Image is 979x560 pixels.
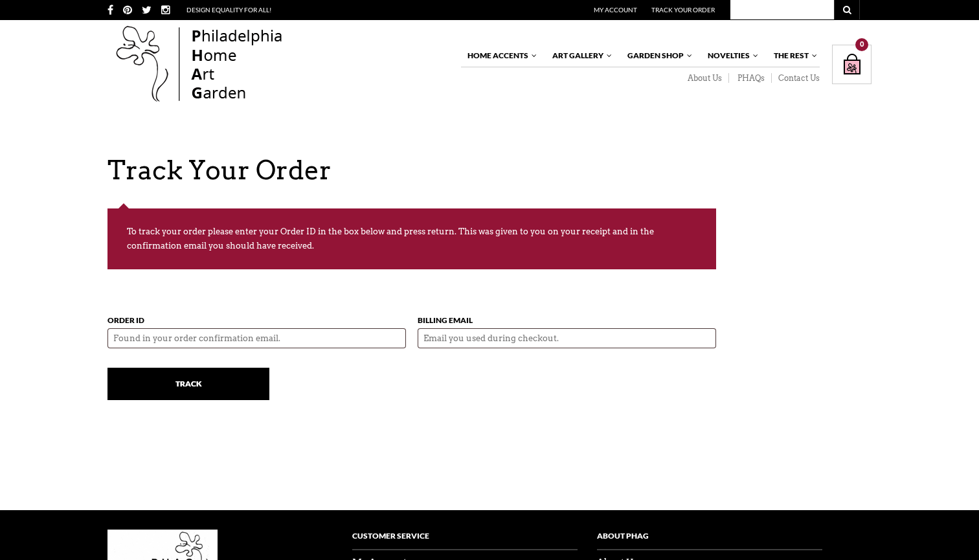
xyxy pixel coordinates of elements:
h4: Customer Service [352,530,578,550]
a: The Rest [767,45,818,67]
label: Billing Email [418,303,716,328]
a: About Us [679,73,729,84]
div: 0 [855,38,868,51]
p: To track your order please enter your Order ID in the box below and press return. This was given ... [107,208,716,269]
a: Art Gallery [546,45,613,67]
a: PHAQs [729,73,772,84]
a: Novelties [701,45,760,67]
a: Track Your Order [651,6,715,14]
input: Email you used during checkout. [418,328,716,348]
a: Home Accents [461,45,538,67]
h1: Track Your Order [107,155,884,186]
input: Track [107,368,269,400]
a: My Account [594,6,637,14]
h4: About PHag [597,530,822,550]
label: Order ID [107,303,406,328]
a: Contact Us [772,73,820,84]
input: Found in your order confirmation email. [107,328,406,348]
a: Garden Shop [621,45,693,67]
